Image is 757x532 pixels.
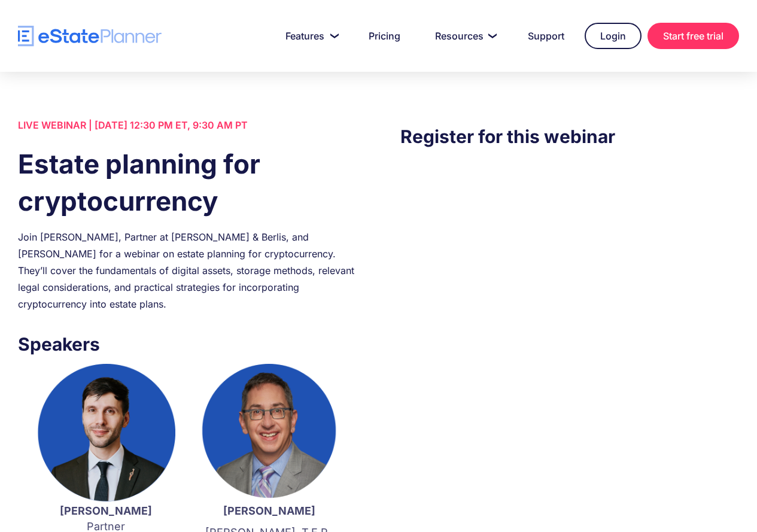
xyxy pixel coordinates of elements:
strong: [PERSON_NAME] [60,504,152,517]
h1: Estate planning for cryptocurrency [18,145,357,220]
a: Pricing [354,24,415,48]
a: Start free trial [647,23,739,49]
a: Login [585,23,642,49]
h3: Speakers [18,330,357,358]
div: LIVE WEBINAR | [DATE] 12:30 PM ET, 9:30 AM PT [18,117,357,133]
strong: [PERSON_NAME] [223,504,315,517]
a: Support [513,24,579,48]
a: Resources [421,24,507,48]
h3: Register for this webinar [400,123,739,150]
div: Join [PERSON_NAME], Partner at [PERSON_NAME] & Berlis, and [PERSON_NAME] for a webinar on estate ... [18,229,357,312]
a: Features [271,24,348,48]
